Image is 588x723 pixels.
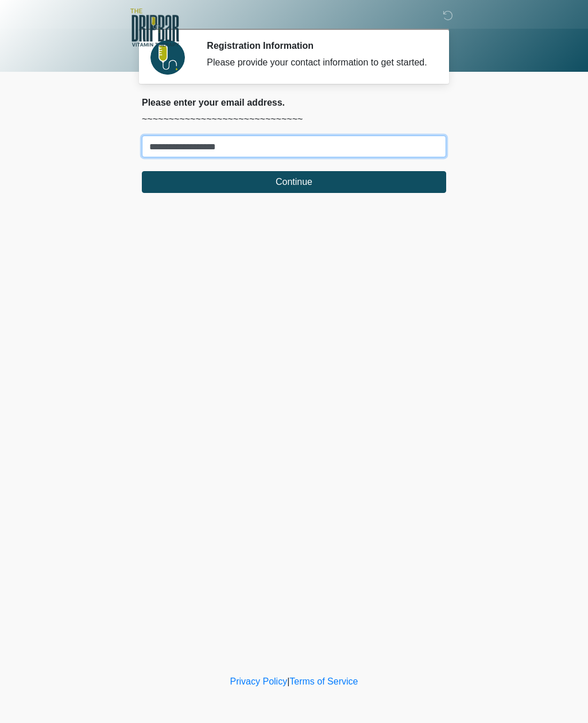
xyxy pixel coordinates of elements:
h2: Please enter your email address. [142,97,446,108]
img: Agent Avatar [150,40,185,75]
img: The DRIPBaR - Alamo Ranch SATX Logo [130,9,179,47]
a: Privacy Policy [230,676,288,686]
a: Terms of Service [289,676,358,686]
button: Continue [142,171,446,193]
div: Please provide your contact information to get started. [207,56,429,69]
a: | [287,676,289,686]
p: ~~~~~~~~~~~~~~~~~~~~~~~~~~~~~~ [142,113,446,126]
